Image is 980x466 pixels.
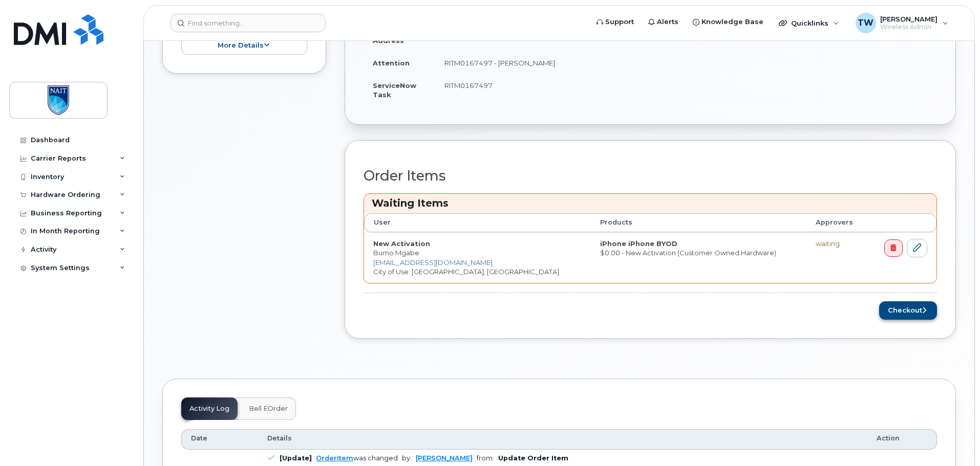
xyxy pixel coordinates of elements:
a: Knowledge Base [686,12,771,32]
button: Checkout [879,301,937,320]
h2: Order Items [364,168,937,184]
a: Support [589,12,641,32]
a: Alerts [641,12,686,32]
td: Bumo Mgabe City of Use: [GEOGRAPHIC_DATA], [GEOGRAPHIC_DATA] [364,232,591,283]
span: by: [402,454,412,462]
div: Troy Watson [848,13,955,33]
span: Details [267,434,292,443]
td: $0.00 - New Activation (Customer Owned Hardware) [591,232,807,283]
span: Quicklinks [791,19,828,27]
strong: iPhone iPhone BYOD [600,239,677,248]
span: Knowledge Base [701,17,763,27]
h3: Waiting Items [372,196,929,210]
span: [PERSON_NAME] [880,15,938,23]
th: Approvers [806,213,868,232]
div: Quicklinks [772,13,846,33]
a: [EMAIL_ADDRESS][DOMAIN_NAME] [373,258,493,267]
span: Date [191,434,207,443]
b: Update Order Item [498,454,568,462]
a: OrderItem [316,454,353,462]
strong: ServiceNow Task [373,81,416,99]
span: Bell eOrder [249,405,288,413]
input: Find something... [171,14,326,32]
a: [PERSON_NAME] [416,454,473,462]
strong: Attention [373,59,410,67]
div: was changed [316,454,398,462]
span: from: [477,454,494,462]
div: waiting [816,239,859,249]
strong: New Activation [373,239,430,248]
button: more details [181,36,307,55]
th: User [364,213,591,232]
b: [Update] [280,454,312,462]
span: Support [605,17,634,27]
span: Wireless Admin [880,23,938,31]
td: RITM0167497 [435,74,937,106]
span: TW [858,17,874,29]
td: RITM0167497 - [PERSON_NAME] [435,52,937,74]
th: Action [867,429,937,450]
span: Alerts [657,17,678,27]
th: Products [591,213,807,232]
